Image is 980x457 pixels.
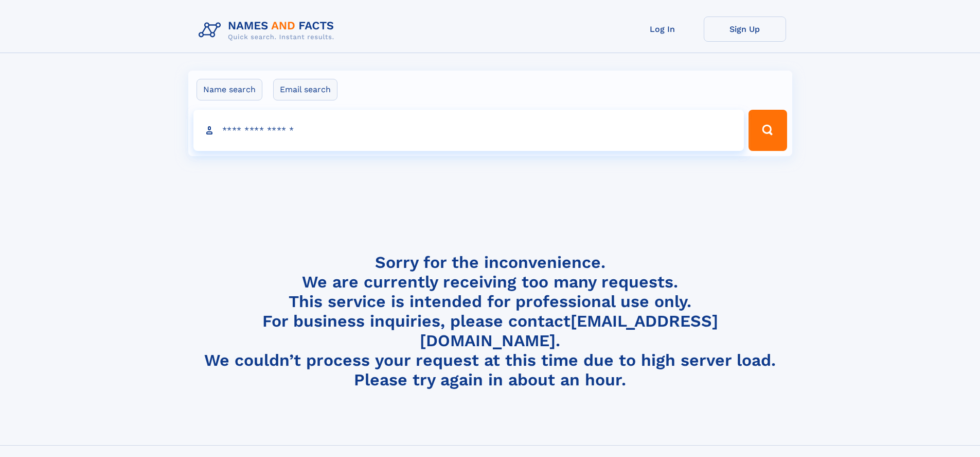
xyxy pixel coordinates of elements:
[194,16,343,44] img: Logo Names and Facts
[420,311,718,350] a: [EMAIL_ADDRESS][DOMAIN_NAME]
[704,16,786,42] a: Sign Up
[749,110,787,151] button: Search Button
[621,16,704,42] a: Log In
[197,79,262,100] label: Name search
[194,252,786,390] h4: Sorry for the inconvenience. We are currently receiving too many requests. This service is intend...
[193,110,744,151] input: search input
[273,79,337,100] label: Email search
